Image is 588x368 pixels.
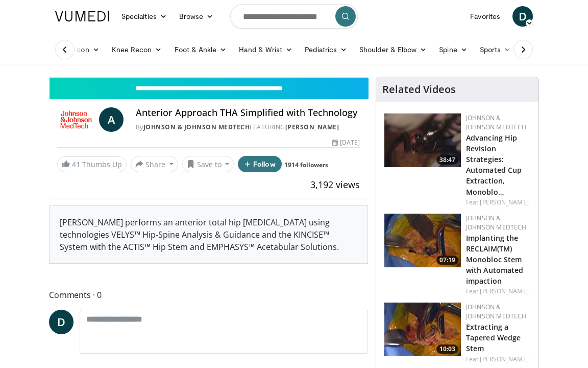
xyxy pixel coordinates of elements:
a: Sports [474,39,518,60]
a: Foot & Ankle [168,39,233,60]
a: Johnson & Johnson MedTech [143,123,250,131]
input: Search topics, interventions [230,4,358,29]
a: [PERSON_NAME] [285,123,339,131]
span: 38:47 [436,155,458,165]
a: Knee Recon [106,39,168,60]
a: [PERSON_NAME] [480,287,528,295]
a: 07:19 [384,214,461,267]
a: D [49,310,73,334]
a: 10:03 [384,303,461,356]
img: 9f1a5b5d-2ba5-4c40-8e0c-30b4b8951080.150x105_q85_crop-smart_upscale.jpg [384,113,461,167]
a: [PERSON_NAME] [480,355,528,363]
button: Share [131,156,178,172]
a: 38:47 [384,113,461,167]
div: Feat. [466,198,530,207]
div: Feat. [466,355,530,364]
a: 41 Thumbs Up [57,156,127,172]
a: Specialties [115,6,173,27]
span: 41 [72,159,80,169]
div: By FEATURING [136,123,360,132]
img: VuMedi Logo [55,11,109,21]
a: Browse [173,6,220,27]
a: 1914 followers [284,160,328,169]
img: Johnson & Johnson MedTech [57,107,95,132]
a: [PERSON_NAME] [480,198,528,206]
a: Implanting the RECLAIM(TM) Monobloc Stem with Automated impaction [466,233,523,286]
h4: Anterior Approach THA Simplified with Technology [136,107,360,119]
img: ffc33e66-92ed-4f11-95c4-0a160745ec3c.150x105_q85_crop-smart_upscale.jpg [384,214,461,267]
div: [PERSON_NAME] performs an anterior total hip [MEDICAL_DATA] using technologies VELYS™ Hip-Spine A... [50,206,367,263]
a: Shoulder & Elbow [353,39,433,60]
span: 07:19 [436,256,458,265]
span: 3,192 views [310,178,360,191]
span: 10:03 [436,344,458,354]
a: Extracting a Tapered Wedge Stem [466,322,521,353]
img: 0b84e8e2-d493-4aee-915d-8b4f424ca292.150x105_q85_crop-smart_upscale.jpg [384,303,461,356]
a: Johnson & Johnson MedTech [466,113,527,131]
button: Save to [182,156,234,172]
a: Spine [433,39,473,60]
div: Feat. [466,287,530,296]
h4: Related Videos [382,83,456,96]
div: [DATE] [332,138,360,147]
button: Follow [238,156,282,172]
span: Comments 0 [49,288,368,302]
a: Johnson & Johnson MedTech [466,303,527,320]
a: Hand & Wrist [233,39,299,60]
a: Favorites [464,6,506,27]
a: A [99,107,124,132]
a: D [512,6,533,27]
a: Pediatrics [299,39,353,60]
a: Johnson & Johnson MedTech [466,214,527,232]
a: Advancing Hip Revision Strategies: Automated Cup Extraction, Monoblo… [466,133,522,197]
